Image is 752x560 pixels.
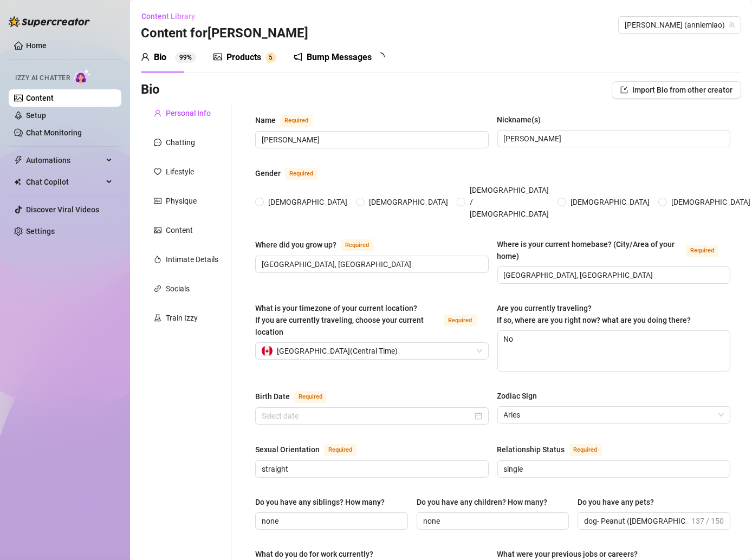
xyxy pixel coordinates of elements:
[9,16,90,27] img: logo-BBDzfeDw.svg
[166,166,194,178] div: Lifestyle
[262,463,480,475] input: Sexual Orientation
[497,114,549,126] label: Nickname(s)
[255,114,276,126] div: Name
[154,285,161,292] span: link
[166,195,197,207] div: Physique
[141,81,160,99] h3: Bio
[584,515,689,527] input: Do you have any pets?
[497,238,682,262] div: Where is your current homebase? (City/Area of your home)
[141,8,204,25] button: Content Library
[504,269,722,281] input: Where is your current homebase? (City/Area of your home)
[14,156,23,165] span: thunderbolt
[154,197,161,205] span: idcard
[264,196,352,208] span: [DEMOGRAPHIC_DATA]
[569,444,602,456] span: Required
[154,256,161,263] span: fire
[465,184,553,220] span: [DEMOGRAPHIC_DATA] / [DEMOGRAPHIC_DATA]
[141,53,150,61] span: user
[691,515,724,527] span: 137 / 150
[213,53,222,61] span: picture
[497,304,691,324] span: Are you currently traveling? If so, where are you right now? what are you doing there?
[269,54,273,61] span: 5
[632,86,732,94] span: Import Bio from other creator
[497,444,565,455] div: Relationship Status
[497,390,537,402] div: Zodiac Sign
[262,410,472,422] input: Birth Date
[141,25,308,42] h3: Content for [PERSON_NAME]
[255,167,281,179] div: Gender
[255,496,392,508] label: Do you have any siblings? How many?
[365,196,452,208] span: [DEMOGRAPHIC_DATA]
[497,548,638,560] div: What were your previous jobs or careers?
[376,53,385,61] span: loading
[26,41,47,50] a: Home
[255,443,368,456] label: Sexual Orientation
[265,52,276,63] sup: 5
[625,17,735,33] span: Annie (anniemiao)
[255,444,320,455] div: Sexual Orientation
[255,496,385,508] div: Do you have any siblings? How many?
[497,443,614,456] label: Relationship Status
[277,343,398,359] span: [GEOGRAPHIC_DATA] ( Central Time )
[26,205,99,214] a: Discover Viral Videos
[175,52,196,63] sup: 99%
[262,134,480,146] input: Name
[26,128,82,137] a: Chat Monitoring
[154,314,161,322] span: experiment
[255,390,290,402] div: Birth Date
[423,515,561,527] input: Do you have any children? How many?
[141,12,195,21] span: Content Library
[154,226,161,234] span: picture
[262,258,480,270] input: Where did you grow up?
[255,548,381,560] label: What do you do for work currently?
[294,391,327,403] span: Required
[255,114,325,127] label: Name
[166,253,218,265] div: Intimate Details
[26,173,103,191] span: Chat Copilot
[497,548,646,560] label: What were your previous jobs or careers?
[226,51,261,64] div: Products
[14,178,21,186] img: Chat Copilot
[497,114,541,126] div: Nickname(s)
[262,515,399,527] input: Do you have any siblings? How many?
[307,51,372,64] div: Bump Messages
[578,496,654,508] div: Do you have any pets?
[262,346,273,356] img: ca
[26,94,54,102] a: Content
[612,81,741,99] button: Import Bio from other creator
[154,51,166,64] div: Bio
[74,69,91,84] img: AI Chatter
[154,168,161,175] span: heart
[341,239,373,251] span: Required
[417,496,555,508] label: Do you have any children? How many?
[255,167,329,180] label: Gender
[566,196,654,208] span: [DEMOGRAPHIC_DATA]
[497,390,545,402] label: Zodiac Sign
[166,283,190,295] div: Socials
[166,136,195,148] div: Chatting
[255,548,373,560] div: What do you do for work currently?
[255,238,385,251] label: Where did you grow up?
[26,152,103,169] span: Automations
[255,239,336,251] div: Where did you grow up?
[417,496,547,508] div: Do you have any children? How many?
[578,496,662,508] label: Do you have any pets?
[166,312,198,324] div: Train Izzy
[620,86,628,94] span: import
[26,111,46,120] a: Setup
[26,227,55,236] a: Settings
[294,53,302,61] span: notification
[729,22,735,28] span: team
[444,315,477,327] span: Required
[166,107,211,119] div: Personal Info
[166,224,193,236] div: Content
[324,444,356,456] span: Required
[504,463,722,475] input: Relationship Status
[154,139,161,146] span: message
[154,109,161,117] span: user
[497,238,731,262] label: Where is your current homebase? (City/Area of your home)
[255,390,339,403] label: Birth Date
[280,115,313,127] span: Required
[504,407,724,423] span: Aries
[504,133,722,145] input: Nickname(s)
